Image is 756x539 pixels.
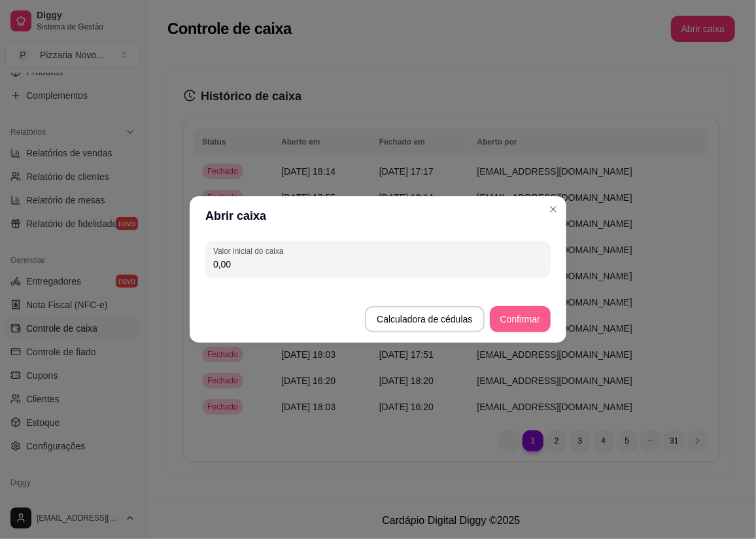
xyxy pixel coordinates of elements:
label: Valor inicial do caixa [213,245,288,256]
header: Abrir caixa [190,196,566,235]
input: Valor inicial do caixa [213,258,543,271]
button: Close [543,199,564,220]
button: Confirmar [490,306,551,332]
button: Calculadora de cédulas [365,306,484,332]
